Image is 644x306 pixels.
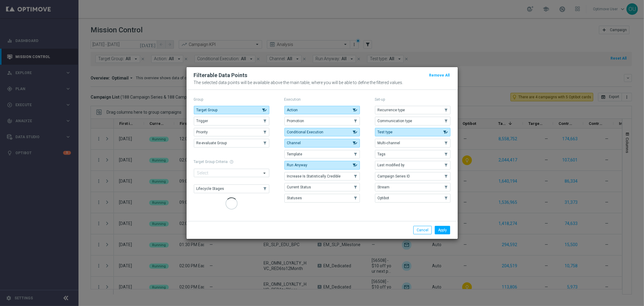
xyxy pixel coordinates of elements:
[287,119,304,123] span: Promotion
[197,108,218,112] span: Target Group
[375,194,450,202] button: Optibot
[378,130,393,134] span: Test type
[287,141,301,145] span: Channel
[194,97,269,102] p: Group
[435,226,450,234] button: Apply
[375,172,450,181] button: Campaign Series ID
[194,72,248,79] h2: Filterable Data Points
[284,172,360,181] button: Increase Is Statistically Credible
[378,152,386,156] span: Tags
[284,183,360,191] button: Current Status
[197,130,208,134] span: Priority
[284,161,360,169] button: Run Anyway
[197,119,208,123] span: Trigger
[194,80,450,85] p: The selected data points will be available above the main table, where you will be able to define...
[378,196,389,200] span: Optibot
[230,160,234,164] span: help_outline
[378,174,410,178] span: Campaign Series ID
[378,141,400,145] span: Multi-channel
[194,160,269,164] h1: Target Group Criteria
[194,128,269,136] button: Priority
[375,139,450,147] button: Multi-channel
[197,141,227,145] span: Re-evaluate Group
[194,184,269,193] button: Lifecycle Stages
[375,161,450,169] button: Last modified by
[375,97,450,102] p: Set-up
[284,150,360,158] button: Template
[378,108,405,112] span: Recurrence type
[287,174,341,178] span: Increase Is Statistically Credible
[375,128,450,136] button: Test type
[284,139,360,147] button: Channel
[378,119,412,123] span: Communication type
[287,163,308,167] span: Run Anyway
[194,106,269,114] button: Target Group
[287,108,298,112] span: Action
[287,152,303,156] span: Template
[284,128,360,136] button: Conditional Execution
[287,196,302,200] span: Statuses
[194,117,269,125] button: Trigger
[284,117,360,125] button: Promotion
[194,139,269,147] button: Re-evaluate Group
[287,130,324,134] span: Conditional Execution
[375,150,450,158] button: Tags
[284,97,360,102] p: Execution
[378,163,405,167] span: Last modified by
[375,106,450,114] button: Recurrence type
[378,185,390,189] span: Stream
[413,226,432,234] button: Cancel
[429,72,450,79] button: Remove All
[197,187,224,191] span: Lifecycle Stages
[375,117,450,125] button: Communication type
[375,183,450,191] button: Stream
[284,194,360,202] button: Statuses
[284,106,360,114] button: Action
[287,185,311,189] span: Current Status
